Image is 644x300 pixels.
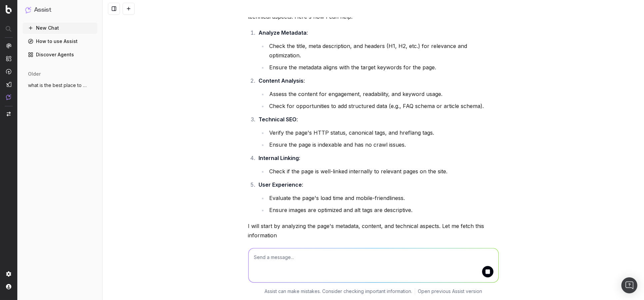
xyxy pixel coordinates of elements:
[6,5,12,14] img: Botify logo
[259,155,299,161] strong: Internal Linking
[259,181,302,188] strong: User Experience
[268,193,499,203] li: Evaluate the page's load time and mobile-friendliness.
[257,76,499,111] li: :
[268,205,499,215] li: Ensure images are optimized and alt tags are descriptive.
[257,115,499,149] li: :
[7,112,11,116] img: Switch project
[34,5,51,15] h1: Assist
[268,89,499,99] li: Assess the content for engagement, readability, and keyword usage.
[259,116,297,123] strong: Technical SEO
[28,71,41,77] span: older
[23,80,97,91] button: what is the best place to go for dinner
[268,101,499,111] li: Check for opportunities to add structured data (e.g., FAQ schema or article schema).
[6,271,11,277] img: Setting
[268,41,499,60] li: Check the title, meta description, and headers (H1, H2, etc.) for relevance and optimization.
[621,277,637,293] div: Open Intercom Messenger
[268,167,499,176] li: Check if the page is well-linked internally to relevant pages on the site.
[6,56,11,61] img: Intelligence
[268,140,499,149] li: Ensure the page is indexable and has no crawl issues.
[6,43,11,48] img: Analytics
[28,82,87,89] span: what is the best place to go for dinner
[23,36,97,47] a: How to use Assist
[257,180,499,215] li: :
[6,82,11,87] img: Studio
[259,77,304,84] strong: Content Analysis
[418,288,482,295] a: Open previous Assist version
[23,49,97,60] a: Discover Agents
[6,94,11,100] img: Assist
[25,7,31,13] img: Assist
[259,29,307,36] strong: Analyze Metadata
[257,28,499,72] li: :
[25,5,95,15] button: Assist
[6,69,11,74] img: Activation
[268,128,499,137] li: Verify the page's HTTP status, canonical tags, and hreflang tags.
[6,284,11,289] img: My account
[257,153,499,176] li: :
[248,221,499,240] p: I will start by analyzing the page's metadata, content, and technical aspects. Let me fetch this ...
[23,23,97,33] button: New Chat
[268,63,499,72] li: Ensure the metadata aligns with the target keywords for the page.
[265,288,412,295] p: Assist can make mistakes. Consider checking important information.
